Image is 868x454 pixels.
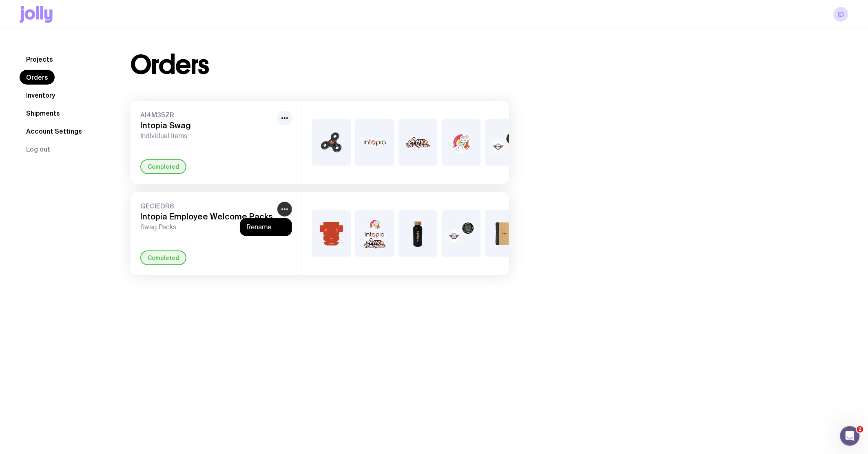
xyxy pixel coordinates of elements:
[20,52,60,67] a: Projects
[140,111,274,119] span: AI4M35ZR
[857,426,864,433] span: 2
[140,121,274,130] h3: Intopia Swag
[131,52,209,78] h1: Orders
[140,250,186,265] div: Completed
[840,426,860,446] iframe: Intercom live chat
[20,88,62,103] a: Inventory
[20,70,55,85] a: Orders
[246,223,286,231] button: Rename
[140,132,274,140] span: Individual Items
[140,159,186,174] div: Completed
[20,106,66,121] a: Shipments
[20,124,89,139] a: Account Settings
[140,223,274,231] span: Swag Packs
[20,142,57,157] button: Log out
[140,212,274,221] h3: Intopia Employee Welcome Packs
[834,7,848,22] a: ID
[140,202,274,210] span: GECIEDR6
